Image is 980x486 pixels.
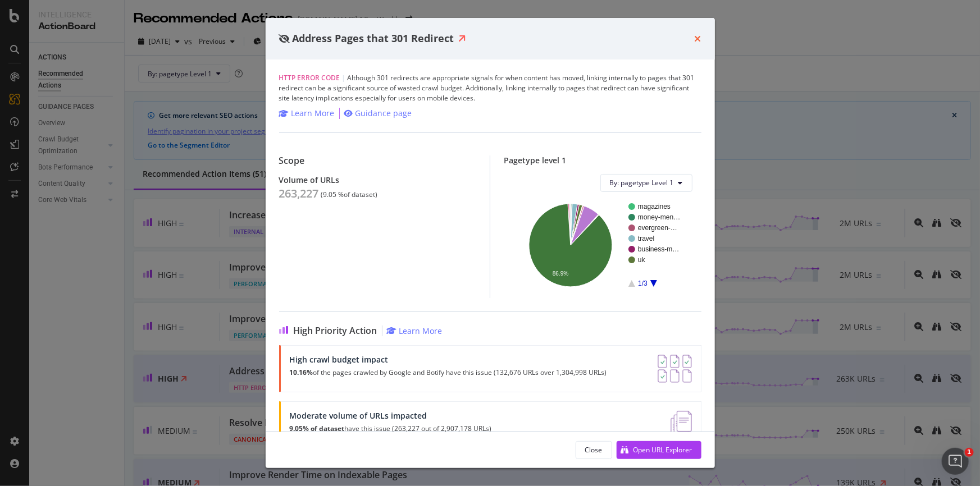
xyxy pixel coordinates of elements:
[279,175,477,185] div: Volume of URLs
[321,191,378,199] div: ( 9.05 % of dataset )
[638,213,680,221] text: money-men…
[266,18,715,468] div: modal
[638,256,646,264] text: uk
[671,411,691,439] img: e5DMFwAAAABJRU5ErkJggg==
[633,445,692,455] div: Open URL Explorer
[576,441,612,459] button: Close
[658,355,692,383] img: AY0oso9MOvYAAAAASUVORK5CYII=
[294,325,377,336] span: High Priority Action
[610,178,674,187] span: By: pagetype Level 1
[600,174,692,192] button: By: pagetype Level 1
[638,245,679,253] text: business-m…
[290,424,345,433] strong: 9.05% of dataset
[344,108,412,119] a: Guidance page
[290,355,607,364] div: High crawl budget impact
[638,203,671,210] text: magazines
[291,108,335,119] div: Learn More
[279,73,340,82] span: HTTP Error Code
[695,31,701,46] div: times
[279,108,335,119] a: Learn More
[638,235,654,242] text: travel
[638,279,648,287] text: 1/3
[617,441,701,459] button: Open URL Explorer
[279,73,701,103] div: Although 301 redirects are appropriate signals for when content has moved, linking internally to ...
[293,31,454,45] span: Address Pages that 301 Redirect
[504,155,701,165] div: Pagetype level 1
[965,448,974,457] span: 1
[279,187,319,200] div: 263,227
[638,224,677,232] text: evergreen-…
[513,201,689,289] svg: A chart.
[355,108,412,119] div: Guidance page
[553,270,568,277] text: 86.9%
[290,368,313,377] strong: 10.16%
[279,155,477,166] div: Scope
[279,34,290,43] div: eye-slash
[585,445,603,455] div: Close
[942,448,969,475] iframe: Intercom live chat
[399,325,443,336] div: Learn More
[342,73,346,82] span: |
[290,369,607,377] p: of the pages crawled by Google and Botify have this issue (132,676 URLs over 1,304,998 URLs)
[290,411,492,420] div: Moderate volume of URLs impacted
[387,325,443,336] a: Learn More
[290,425,492,433] p: have this issue (263,227 out of 2,907,178 URLs)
